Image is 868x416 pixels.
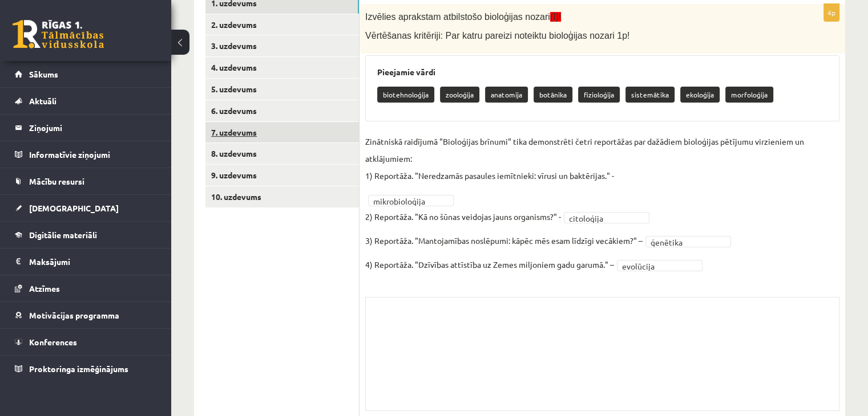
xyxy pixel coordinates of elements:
[569,213,634,224] span: citoloģija
[578,87,620,103] p: fizioloģija
[205,35,359,56] a: 3. uzdevums
[680,87,720,103] p: ekoloģija
[15,168,157,194] a: Mācību resursi
[377,67,827,77] h3: Pieejamie vārdi
[29,141,157,168] legend: Informatīvie ziņojumi
[550,12,562,22] span: (I)!
[205,100,359,121] a: 6. uzdevums
[365,31,629,40] span: Vērtēšanas kritēriji: Par katru pareizi noteiktu bioloģijas nozari 1p!
[15,248,157,275] a: Maksājumi
[725,87,773,103] p: morfoloģija
[29,176,84,186] span: Mācību resursi
[29,364,128,374] span: Proktoringa izmēģinājums
[15,329,157,355] a: Konferences
[205,57,359,78] a: 4. uzdevums
[534,87,572,103] p: botānika
[485,87,528,103] p: anatomija
[29,203,119,213] span: [DEMOGRAPHIC_DATA]
[15,115,157,141] a: Ziņojumi
[651,236,716,248] span: ģenētika
[15,88,157,114] a: Aktuāli
[29,96,56,106] span: Aktuāli
[15,222,157,248] a: Digitālie materiāli
[377,87,434,103] p: biotehnoloģija
[205,79,359,100] a: 5. uzdevums
[365,133,839,184] p: Zinātniskā raidījumā "Bioloģijas brīnumi" tika demonstrēti četri reportāžas par dažādiem bioloģij...
[15,275,157,301] a: Atzīmes
[205,122,359,143] a: 7. uzdevums
[440,87,479,103] p: zooloģija
[823,3,839,22] p: 4p
[564,212,649,223] a: citoloģija
[373,195,438,207] span: mikrobioloģija
[365,208,561,225] p: 2) Reportāža. "Kā no šūnas veidojas jauns organisms?" -
[617,260,703,271] a: evolūcija
[15,61,157,87] a: Sākums
[205,143,359,164] a: 8. uzdevums
[13,20,104,48] a: Rīgas 1. Tālmācības vidusskola
[365,256,614,273] p: 4) Reportāža. "Dzīvības attīstība uz Zemes miljoniem gadu garumā." –
[365,12,561,22] span: Izvēlies aprakstam atbilstošo bioloģijas nozari
[15,195,157,221] a: [DEMOGRAPHIC_DATA]
[205,14,359,35] a: 2. uzdevums
[15,356,157,382] a: Proktoringa izmēģinājums
[29,337,77,347] span: Konferences
[29,230,97,240] span: Digitālie materiāli
[29,310,119,320] span: Motivācijas programma
[29,283,60,293] span: Atzīmes
[625,87,675,103] p: sistemātika
[205,165,359,186] a: 9. uzdevums
[622,260,687,272] span: evolūcija
[645,236,731,247] a: ģenētika
[29,115,157,141] legend: Ziņojumi
[29,69,58,79] span: Sākums
[205,186,359,207] a: 10. uzdevums
[365,232,643,249] p: 3) Reportāža. "Mantojamības noslēpumi: kāpēc mēs esam līdzīgi vecākiem?" –
[15,141,157,168] a: Informatīvie ziņojumi
[29,248,157,275] legend: Maksājumi
[368,195,454,206] a: mikrobioloģija
[15,302,157,328] a: Motivācijas programma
